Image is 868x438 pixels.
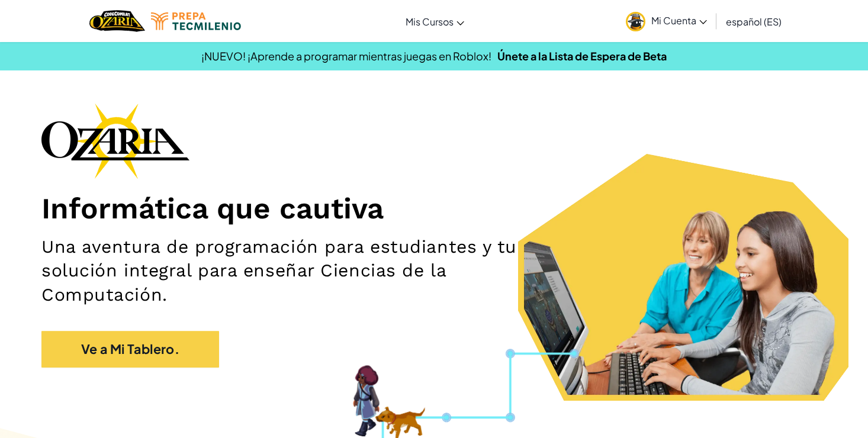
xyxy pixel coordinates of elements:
[41,331,219,368] a: Ve a Mi Tablero.
[497,49,667,63] a: Únete a la Lista de Espera de Beta
[151,12,241,30] img: Tecmilenio logo
[406,15,454,28] span: Mis Cursos
[41,103,189,179] img: Ozaria branding logo
[626,12,645,31] img: avatar
[201,49,491,63] span: ¡NUEVO! ¡Aprende a programar mientras juegas en Roblox!
[400,5,470,37] a: Mis Cursos
[89,9,144,33] img: Home
[720,5,787,37] a: español (ES)
[620,2,713,40] a: Mi Cuenta
[41,191,827,226] h1: Informática que cautiva
[726,15,782,28] span: español (ES)
[41,235,567,307] h2: Una aventura de programación para estudiantes y tu solución integral para enseñar Ciencias de la ...
[651,14,707,27] span: Mi Cuenta
[89,9,144,33] a: Ozaria by CodeCombat logo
